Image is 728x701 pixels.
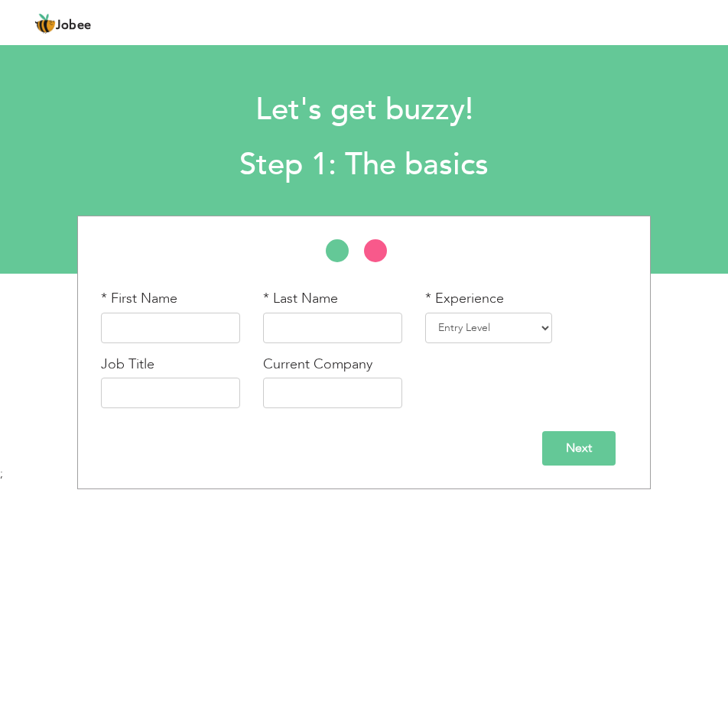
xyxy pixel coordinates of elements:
span: Jobee [56,20,92,32]
label: Job Title [101,355,154,375]
img: jobee.io [34,13,56,34]
h1: Let's get buzzy! [239,90,489,130]
input: Next [542,431,616,466]
label: Current Company [263,355,372,375]
label: * Last Name [263,289,338,309]
label: * First Name [101,289,177,309]
h2: Step 1: The basics [239,145,489,185]
label: * Experience [425,289,504,309]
